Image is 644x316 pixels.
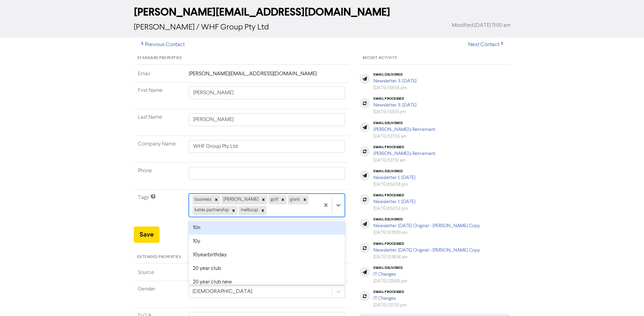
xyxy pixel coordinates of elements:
[610,283,644,316] iframe: Chat Widget
[373,73,417,77] div: email delivered
[373,121,436,125] div: email delivered
[373,109,417,115] div: [DATE] 1:59:51 pm
[373,151,436,156] a: [PERSON_NAME]'s Retirement
[373,242,480,246] div: email processed
[134,109,185,136] td: Last Name
[373,254,480,260] div: [DATE] 10:18:56 am
[134,190,185,226] td: Tags
[462,38,511,52] button: Next Contact
[134,163,185,190] td: Phone
[373,278,407,284] div: [DATE] 2:28:00 pm
[373,290,407,294] div: email processed
[373,302,407,309] div: [DATE] 2:27:52 pm
[373,272,396,277] a: IT Changes
[373,133,436,140] div: [DATE] 9:27:55 am
[373,248,480,253] a: Newsletter [DATE] Original - [PERSON_NAME] Copy
[185,70,349,82] td: [PERSON_NAME][EMAIL_ADDRESS][DOMAIN_NAME]
[221,195,260,204] div: [PERSON_NAME]
[189,221,345,235] div: 10n
[373,169,416,173] div: email delivered
[373,199,416,204] a: Newsletter 1. [DATE]
[134,23,269,32] span: [PERSON_NAME] / WHF Group Pty Ltd
[134,269,185,281] td: Source
[189,275,345,289] div: 20 year club new
[373,193,416,197] div: email processed
[452,21,511,29] span: Modified [DATE] 11:00 am
[192,206,230,215] div: kates partnership
[373,223,480,228] a: Newsletter [DATE] Original - [PERSON_NAME] Copy
[373,230,480,236] div: [DATE] 10:19:00 am
[373,97,417,101] div: email processed
[189,262,345,275] div: 20 year club
[134,251,349,264] div: Extended Properties
[373,296,396,301] a: IT Changes
[134,70,185,82] td: Email
[373,217,480,221] div: email delivered
[373,157,436,164] div: [DATE] 9:27:51 am
[134,52,349,65] div: Standard Properties
[185,269,349,281] td: CONTACT-CSV
[373,127,436,132] a: [PERSON_NAME]'s Retirement
[134,38,190,52] button: Previous Contact
[189,235,345,248] div: 10y
[359,52,510,65] div: Recent Activity
[373,85,417,91] div: [DATE] 1:59:56 pm
[134,82,185,109] td: First Name
[373,181,416,188] div: [DATE] 8:50:58 pm
[134,136,185,163] td: Company Name
[134,226,160,243] button: Save
[192,288,252,296] div: [DEMOGRAPHIC_DATA]
[288,195,301,204] div: grant
[134,6,511,19] h2: [PERSON_NAME][EMAIL_ADDRESS][DOMAIN_NAME]
[373,103,417,107] a: Newsletter 3. [DATE]
[373,266,407,270] div: email delivered
[239,206,259,215] div: melbcup
[134,281,185,308] td: Gender
[373,175,416,180] a: Newsletter 1. [DATE]
[373,145,436,149] div: email processed
[189,248,345,262] div: 10yearbirthday
[373,79,417,83] a: Newsletter 3. [DATE]
[373,205,416,212] div: [DATE] 8:50:53 pm
[192,195,213,204] div: business
[269,195,279,204] div: golf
